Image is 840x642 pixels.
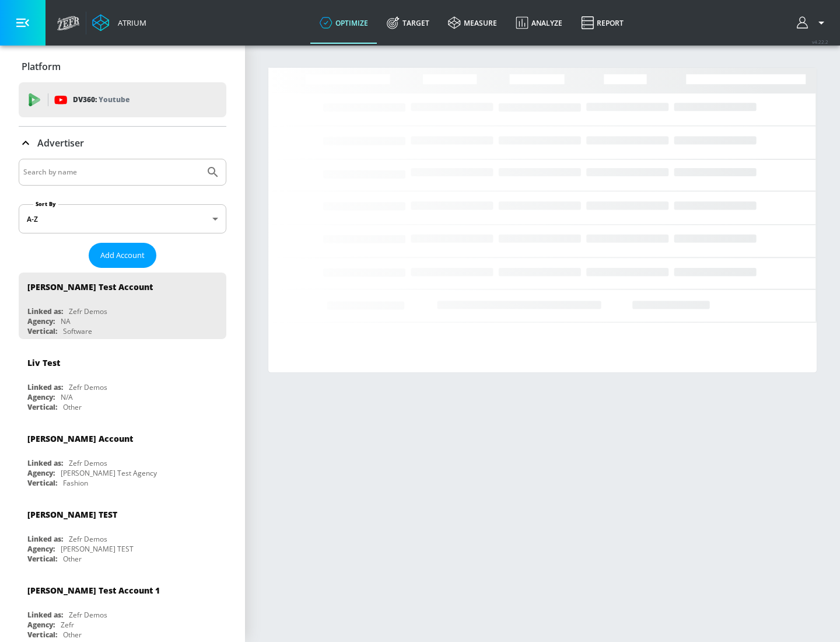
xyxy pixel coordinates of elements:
div: Liv TestLinked as:Zefr DemosAgency:N/AVertical:Other [19,348,226,415]
div: Zefr Demos [69,306,107,316]
a: Atrium [92,14,146,32]
div: [PERSON_NAME] Test AccountLinked as:Zefr DemosAgency:NAVertical:Software [19,273,226,339]
button: Add Account [89,243,156,268]
div: Linked as: [27,306,63,316]
div: [PERSON_NAME] TEST [61,544,134,554]
a: Target [377,2,439,44]
div: Vertical: [27,554,57,564]
div: Agency: [27,316,55,326]
div: [PERSON_NAME] Test Agency [61,468,157,478]
span: Add Account [100,249,145,262]
div: Linked as: [27,458,63,468]
div: Zefr Demos [69,534,107,544]
div: Advertiser [19,127,226,159]
div: Other [63,630,82,640]
div: Atrium [113,18,146,28]
div: Agency: [27,544,55,554]
p: DV360: [73,93,129,106]
div: Software [63,326,92,336]
div: A-Z [19,204,226,233]
label: Sort By [33,200,58,208]
div: Other [63,402,82,412]
div: NA [61,316,71,326]
div: [PERSON_NAME] Account [27,433,133,444]
p: Advertiser [37,137,84,149]
div: N/A [61,392,73,402]
div: DV360: Youtube [19,82,226,117]
input: Search by name [23,165,200,180]
a: Analyze [506,2,572,44]
div: Linked as: [27,382,63,392]
div: Vertical: [27,478,57,488]
a: Report [572,2,633,44]
div: Fashion [63,478,88,488]
div: Zefr Demos [69,382,107,392]
div: [PERSON_NAME] TESTLinked as:Zefr DemosAgency:[PERSON_NAME] TESTVertical:Other [19,500,226,567]
a: measure [439,2,506,44]
div: Zefr [61,620,74,630]
div: [PERSON_NAME] AccountLinked as:Zefr DemosAgency:[PERSON_NAME] Test AgencyVertical:Fashion [19,424,226,491]
div: Vertical: [27,630,57,640]
div: [PERSON_NAME] TEST [27,509,117,520]
p: Platform [22,60,61,73]
div: Agency: [27,468,55,478]
div: Zefr Demos [69,610,107,620]
div: Platform [19,50,226,83]
span: v 4.22.2 [812,39,828,45]
div: Liv Test [27,357,60,368]
div: Linked as: [27,610,63,620]
div: Linked as: [27,534,63,544]
div: Zefr Demos [69,458,107,468]
div: Vertical: [27,326,57,336]
a: optimize [310,2,377,44]
p: Youtube [99,93,129,106]
div: Agency: [27,620,55,630]
div: [PERSON_NAME] Test Account [27,281,153,292]
div: Other [63,554,82,564]
div: [PERSON_NAME] Test Account 1 [27,585,160,596]
div: Vertical: [27,402,57,412]
div: Agency: [27,392,55,402]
